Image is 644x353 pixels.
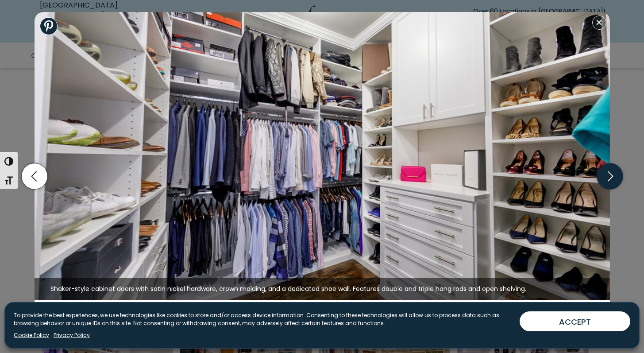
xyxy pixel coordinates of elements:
a: Cookie Policy [14,331,49,339]
button: ACCEPT [520,311,630,331]
button: Close modal [592,16,606,30]
figcaption: Shaker-style cabinet doors with satin nickel hardware, crown molding, and a dedicated shoe wall. ... [35,278,610,300]
p: To provide the best experiences, we use technologies like cookies to store and/or access device i... [14,311,513,327]
a: Privacy Policy [54,331,90,339]
a: Share to Pinterest [40,17,58,35]
img: Custom walk-in closet with white soft-close drawers and cabinetry, open shoe shelves, and organizers [35,12,610,300]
